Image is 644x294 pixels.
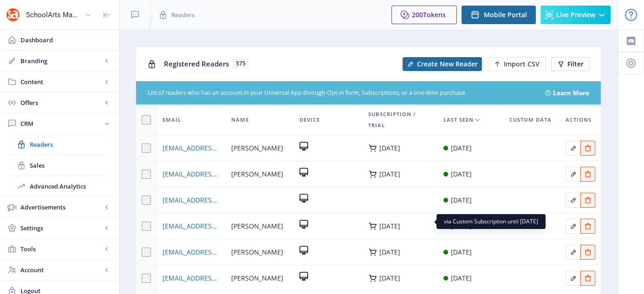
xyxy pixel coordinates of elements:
span: CRM [20,119,102,128]
span: via Custom Subscription until [DATE] [444,218,538,225]
a: Readers [9,134,110,155]
span: Readers [171,10,195,20]
div: [DATE] [379,222,400,230]
button: Create New Reader [403,57,482,71]
a: Edit page [566,143,580,151]
a: [EMAIL_ADDRESS][DOMAIN_NAME] [163,143,220,154]
span: Readers [30,140,110,149]
span: Live Preview [556,11,595,19]
a: Edit page [580,169,595,177]
a: [EMAIL_ADDRESS][DOMAIN_NAME] [163,169,220,180]
span: [PERSON_NAME] [231,273,283,284]
div: [DATE] [451,169,472,180]
button: Import CSV [488,57,546,71]
span: Mobile Portal [484,11,527,19]
span: Branding [20,56,102,65]
button: 200Tokens [391,6,457,24]
button: Mobile Portal [462,6,536,24]
span: Subscription / Trial [368,109,432,131]
a: Sales [9,155,110,176]
span: Import CSV [504,60,540,68]
a: Edit page [566,247,580,255]
span: Last Seen [443,114,474,125]
button: Live Preview [540,6,611,24]
span: Tokens [423,10,446,19]
a: [EMAIL_ADDRESS][DOMAIN_NAME] [163,247,220,258]
a: Edit page [566,221,580,229]
span: Advanced Analytics [30,182,110,191]
a: [EMAIL_ADDRESS][DOMAIN_NAME] [163,195,220,206]
div: List of readers who has an account in your Universal App through Opt-in form, Subscriptions, or a... [148,89,534,98]
a: New page [482,57,546,71]
a: Edit page [566,169,580,177]
a: Edit page [580,273,595,281]
div: SchoolArts Magazine [26,5,81,25]
div: [DATE] [451,247,472,258]
span: Actions [566,114,592,125]
span: Content [20,77,102,86]
div: [DATE] [451,143,472,154]
span: Create New Reader [417,60,478,68]
a: Edit page [580,143,595,151]
span: Name [231,114,249,125]
div: [DATE] [379,274,400,282]
span: Device [299,114,320,125]
span: Registered Readers [164,59,229,68]
span: Advertisements [20,203,102,212]
a: [EMAIL_ADDRESS][DOMAIN_NAME] [163,273,220,284]
img: properties.app_icon.png [6,7,20,22]
a: Edit page [566,273,580,281]
button: Filter [551,57,590,71]
span: [PERSON_NAME] [231,143,283,154]
span: [PERSON_NAME] [231,169,283,180]
span: Email [163,114,181,125]
span: [PERSON_NAME] [231,221,283,232]
div: [DATE] [451,195,472,206]
a: Advanced Analytics [9,176,110,196]
span: Sales [30,161,110,170]
span: Custom Data [509,114,552,125]
div: [DATE] [379,170,400,178]
span: Dashboard [20,35,111,45]
div: [DATE] [379,144,400,152]
a: Learn More [553,88,589,98]
a: Edit page [580,221,595,229]
a: New page [397,57,482,71]
a: [EMAIL_ADDRESS][DOMAIN_NAME] [163,221,220,232]
span: Filter [567,60,584,68]
a: Edit page [566,195,580,203]
span: Offers [20,98,102,107]
a: Edit page [580,247,595,255]
span: Account [20,265,102,274]
div: [DATE] [451,273,472,284]
span: Tools [20,244,102,254]
span: [PERSON_NAME] [231,247,283,258]
a: Edit page [580,195,595,203]
span: Settings [20,223,102,233]
span: 575 [233,59,249,68]
div: [DATE] [379,248,400,256]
